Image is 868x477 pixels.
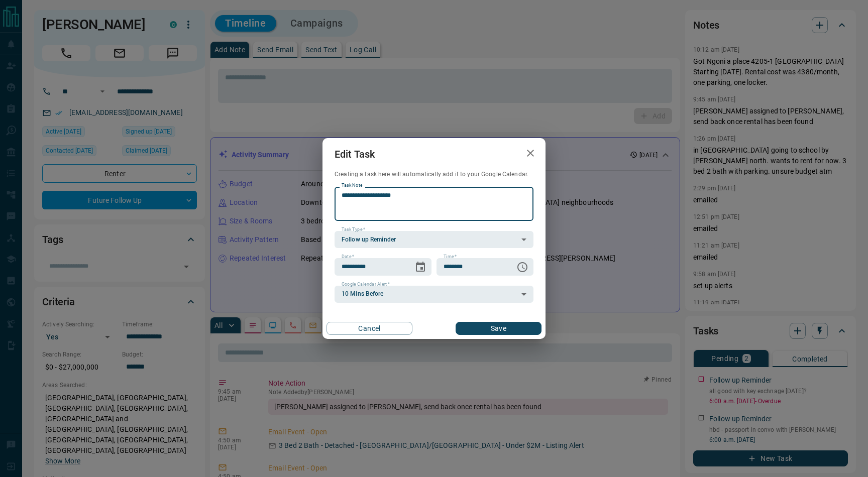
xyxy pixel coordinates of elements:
h2: Edit Task [322,138,387,170]
div: 10 Mins Before [335,286,533,303]
label: Date [342,254,354,260]
button: Choose time, selected time is 6:00 AM [512,257,532,277]
button: Cancel [327,322,412,335]
label: Task Type [342,226,365,233]
label: Time [444,254,457,260]
label: Task Note [342,182,362,189]
button: Save [456,322,541,335]
button: Choose date, selected date is Sep 19, 2025 [410,257,430,277]
p: Creating a task here will automatically add it to your Google Calendar. [335,170,533,179]
label: Google Calendar Alert [342,281,390,288]
div: Follow up Reminder [335,231,533,248]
